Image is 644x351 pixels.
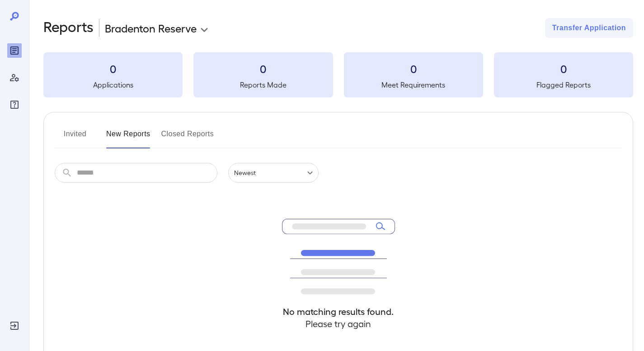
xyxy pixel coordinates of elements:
[193,61,333,76] h3: 0
[43,52,633,97] summary: 0Applications0Reports Made0Meet Requirements0Flagged Reports
[7,43,22,58] div: Reports
[494,61,633,76] h3: 0
[494,79,633,90] h5: Flagged Reports
[43,79,183,90] h5: Applications
[7,319,22,333] div: Log Out
[344,79,483,90] h5: Meet Requirements
[7,97,22,112] div: FAQ
[228,163,319,183] div: Newest
[282,318,395,330] h4: Please try again
[282,305,395,318] h4: No matching results found.
[7,70,22,85] div: Manage Users
[106,127,150,148] button: New Reports
[43,61,183,76] h3: 0
[105,21,197,35] p: Bradenton Reserve
[43,18,94,38] h2: Reports
[344,61,483,76] h3: 0
[55,127,95,148] button: Invited
[193,79,333,90] h5: Reports Made
[161,127,214,148] button: Closed Reports
[545,18,633,38] button: Transfer Application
